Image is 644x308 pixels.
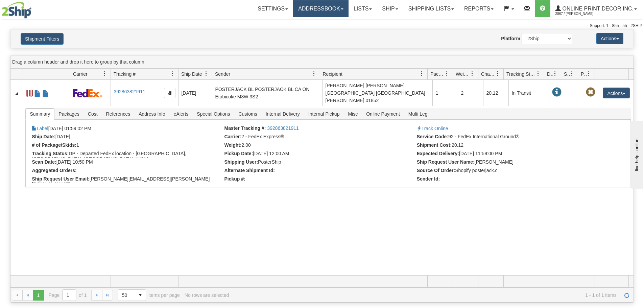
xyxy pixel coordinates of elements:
td: [DATE] [178,80,212,106]
strong: Aggregated Orders: [32,168,76,173]
span: Address Info [135,109,169,119]
strong: Alternate Shipment Id: [224,168,275,173]
span: Internal Delivery [262,109,304,119]
a: Online Print Decor Inc. 2867 / [PERSON_NAME] [550,0,642,17]
span: Customs [234,109,261,119]
a: Ship [377,0,403,17]
span: Page sizes drop down [118,289,146,301]
a: Tracking Status filter column settings [532,68,544,79]
span: Packages [54,109,83,119]
input: Page 1 [63,290,76,301]
span: Pickup Not Assigned [586,88,595,97]
span: Online Print Decor Inc. [561,6,634,11]
li: [DATE] 10:50 PM [32,159,222,166]
span: Tracking Status [506,71,536,77]
li: 2.00 [224,142,415,149]
a: Sender filter column settings [308,68,320,79]
td: 1 [432,80,458,106]
li: PosterShip (23708) [224,159,415,166]
a: Addressbook [293,0,349,17]
a: 392863821911 [114,89,145,94]
li: [PERSON_NAME] [417,159,607,166]
strong: Source Of Order: [417,168,455,173]
span: Page 1 [33,290,44,301]
span: Recipient [323,71,342,77]
span: 2867 / [PERSON_NAME] [555,10,606,17]
a: USMCA CO [42,87,49,98]
a: Collapse [13,90,20,97]
strong: Shipment Cost: [417,142,452,148]
a: Settings [253,0,293,17]
td: 20.12 [483,80,508,106]
div: No rows are selected [185,292,229,298]
strong: Pickup Date: [224,151,253,156]
a: Tracking # filter column settings [167,68,178,79]
span: Weight [456,71,470,77]
span: Shipment Issues [564,71,570,77]
span: In Transit [552,88,562,97]
span: Sender [215,71,230,77]
a: Weight filter column settings [467,68,478,79]
a: Refresh [621,290,632,301]
li: 2 - FedEx Express® [224,134,415,141]
img: logo2867.jpg [2,2,31,19]
span: select [135,290,146,301]
div: live help - online [5,6,63,11]
strong: Tracking Status: [32,151,69,156]
iframe: chat widget [628,119,643,188]
div: grid grouping header [10,55,634,69]
strong: Ship Request User Email: [32,176,89,182]
td: [PERSON_NAME] [PERSON_NAME] [GEOGRAPHIC_DATA] [GEOGRAPHIC_DATA] [PERSON_NAME] 01852 [322,80,432,106]
button: Copy to clipboard [164,88,175,98]
span: Page of 1 [49,289,87,301]
span: Carrier [73,71,88,77]
a: Commercial Invoice [34,87,41,98]
a: Carrier filter column settings [99,68,111,79]
div: Support: 1 - 855 - 55 - 2SHIP [2,23,642,29]
strong: Scan Date: [32,159,56,165]
a: Charge filter column settings [492,68,503,79]
button: Actions [596,33,623,44]
a: Label [26,87,33,98]
strong: Weight: [224,142,242,148]
span: Misc [344,109,362,119]
span: 1 - 1 of 1 items [234,292,617,298]
span: Delivery Status [547,71,553,77]
td: 2 [458,80,483,106]
li: [PERSON_NAME][EMAIL_ADDRESS][PERSON_NAME][DOMAIN_NAME] [32,176,222,183]
a: Delivery Status filter column settings [549,68,561,79]
img: 2 - FedEx Express® [73,89,102,97]
a: Pickup Status filter column settings [583,68,595,79]
td: In Transit [508,80,549,106]
span: Pickup Status [581,71,587,77]
strong: Carrier: [224,134,242,139]
span: Online Payment [362,109,404,119]
a: Label [32,126,48,131]
span: items per page [118,289,180,301]
a: Recipient filter column settings [416,68,427,79]
span: Multi Leg [404,109,432,119]
strong: Ship Request User Name: [417,159,475,165]
a: Shipment Issues filter column settings [566,68,578,79]
li: [DATE] 11:59:00 PM [417,151,607,158]
span: 50 [122,292,131,299]
span: References [102,109,135,119]
a: 392863821911 [267,125,299,131]
strong: # of Package/Skids: [32,142,76,148]
span: Tracking # [114,71,136,77]
span: Special Options [193,109,234,119]
a: Ship Date filter column settings [200,68,212,79]
button: Shipment Filters [21,33,64,45]
td: POSTERJACK BL POSTERJACK BL CA ON Etobicoke M8W 3S2 [212,80,322,106]
li: 1 [32,142,222,149]
span: Charge [481,71,495,77]
strong: Pickup #: [224,176,245,182]
button: Actions [603,88,630,98]
span: Ship Date [181,71,202,77]
li: 20.12 [417,142,607,149]
a: Reports [459,0,499,17]
a: Packages filter column settings [441,68,453,79]
a: Lists [349,0,377,17]
li: [DATE] 12:00 AM [224,151,415,158]
a: Track Online [417,126,448,131]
